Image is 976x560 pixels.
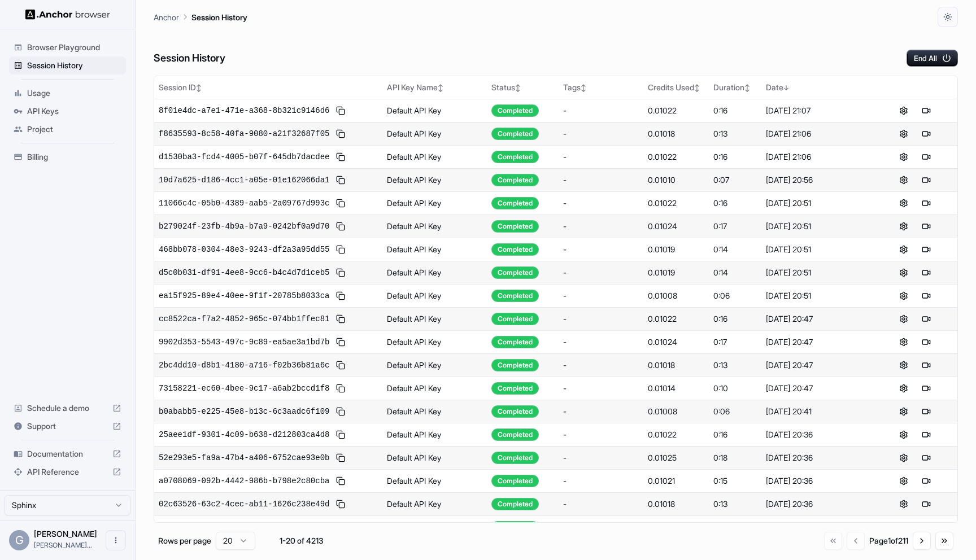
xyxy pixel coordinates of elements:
div: - [563,244,639,255]
div: - [563,221,639,232]
div: 0.01024 [648,221,704,232]
div: 0:16 [713,105,757,116]
nav: breadcrumb [154,11,247,23]
span: Project [27,124,121,135]
p: Session History [191,11,247,23]
div: 0.01018 [648,128,704,139]
div: 0.01008 [648,522,704,533]
div: Completed [491,151,539,163]
button: End All [907,50,958,67]
div: [DATE] 21:07 [766,105,868,116]
div: API Reference [9,463,126,481]
span: ↕ [581,84,586,92]
span: Session History [27,60,121,71]
span: Billing [27,151,121,163]
span: 73158221-ec60-4bee-9c17-a6ab2bccd1f8 [159,383,329,394]
span: ↕ [515,84,521,92]
div: Status [491,82,554,93]
div: 0.01021 [648,475,704,487]
div: Duration [713,82,757,93]
div: - [563,336,639,348]
div: Browser Playground [9,38,126,56]
div: 0.01008 [648,290,704,301]
span: 9902d353-5543-497c-9c89-ea5ae3a1bd7b [159,336,329,348]
h6: Session History [154,50,225,67]
span: 52e293e5-fa9a-47b4-a406-6752cae93e0b [159,452,329,463]
div: 0:06 [713,290,757,301]
div: 0.01018 [648,498,704,510]
div: 0:14 [713,244,757,255]
div: Completed [491,521,539,533]
td: Default API Key [382,215,487,238]
div: Completed [491,266,539,279]
div: [DATE] 20:36 [766,429,868,440]
div: Completed [491,220,539,233]
span: ↕ [196,84,202,92]
td: Default API Key [382,284,487,307]
div: 0:16 [713,198,757,209]
td: Default API Key [382,353,487,377]
td: Default API Key [382,307,487,330]
div: - [563,290,639,301]
div: - [563,406,639,417]
span: API Keys [27,106,121,117]
div: Completed [491,475,539,487]
p: Anchor [154,11,179,23]
div: Completed [491,243,539,256]
td: Default API Key [382,99,487,122]
div: Completed [491,128,539,140]
div: Credits Used [648,82,704,93]
span: Documentation [27,448,108,460]
div: 0:16 [713,429,757,440]
div: Completed [491,405,539,418]
div: - [563,267,639,278]
div: [DATE] 21:06 [766,151,868,163]
span: 2bc4dd10-d8b1-4180-a716-f02b36b81a6c [159,360,329,371]
div: Documentation [9,445,126,463]
div: - [563,198,639,209]
span: Usage [27,88,121,99]
span: 11066c4c-05b0-4389-aab5-2a09767d993c [159,198,329,209]
td: Default API Key [382,238,487,261]
div: 0:16 [713,313,757,325]
td: Default API Key [382,191,487,215]
span: 25aee1df-9301-4c09-b638-d212803ca4d8 [159,429,329,440]
div: [DATE] 20:51 [766,244,868,255]
button: Open menu [106,530,126,550]
div: [DATE] 20:47 [766,336,868,348]
div: [DATE] 20:47 [766,383,868,394]
span: 02c63526-63c2-4cec-ab11-1626c238e49d [159,498,329,510]
div: 0.01014 [648,383,704,394]
span: ↕ [438,84,443,92]
span: Schedule a demo [27,403,108,414]
div: Support [9,417,126,435]
div: [DATE] 20:47 [766,360,868,371]
div: [DATE] 20:36 [766,522,868,533]
span: 10d7a625-d186-4cc1-a05e-01e162066da1 [159,174,329,186]
div: - [563,151,639,163]
div: Usage [9,84,126,102]
td: Default API Key [382,122,487,145]
div: 0.01024 [648,336,704,348]
div: [DATE] 20:51 [766,267,868,278]
span: d5c0b031-df91-4ee8-9cc6-b4c4d7d1ceb5 [159,267,329,278]
div: 0:13 [713,128,757,139]
div: [DATE] 20:51 [766,221,868,232]
span: ea15f925-89e4-40ee-9f1f-20785b8033ca [159,290,329,301]
span: f8635593-8c58-40fa-9080-a21f32687f05 [159,128,329,139]
span: b279024f-23fb-4b9a-b7a9-0242bf0a9d70 [159,221,329,232]
span: 468bb078-0304-48e3-9243-df2a3a95dd55 [159,244,329,255]
div: G [9,530,29,550]
span: ↕ [694,84,700,92]
td: Default API Key [382,400,487,423]
div: Completed [491,197,539,209]
td: Default API Key [382,515,487,539]
td: Default API Key [382,377,487,400]
div: 0:14 [713,267,757,278]
div: - [563,105,639,116]
span: b0ababb5-e225-45e8-b13c-6c3aadc6f109 [159,406,329,417]
div: 0.01010 [648,174,704,186]
div: - [563,522,639,533]
div: Completed [491,428,539,441]
div: 0.01022 [648,429,704,440]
